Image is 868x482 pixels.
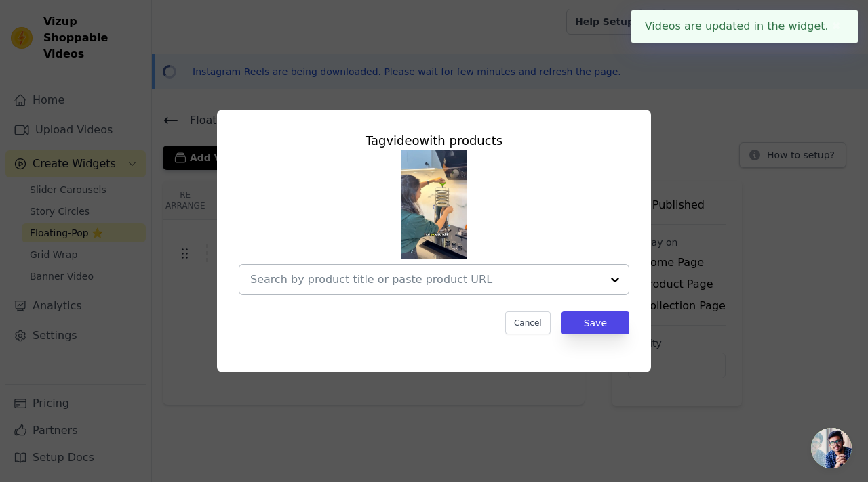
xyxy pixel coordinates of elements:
button: Cancel [505,311,551,334]
img: reel-preview-v2hcxf-0a.myshopify.com-3609151812845831851_25693322456.jpeg [401,150,467,259]
div: Videos are updated in the widget. [631,10,858,43]
button: Save [561,311,629,334]
div: Tag video with products [239,131,629,150]
button: Close [829,18,844,35]
div: Open chat [811,428,852,468]
input: Search by product title or paste product URL [250,271,601,288]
